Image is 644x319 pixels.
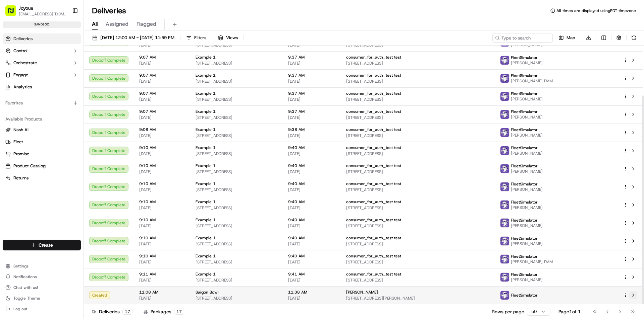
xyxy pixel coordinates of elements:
img: FleetSimulator.png [500,182,509,191]
span: [PERSON_NAME] [511,151,543,156]
span: FleetSimulator [511,91,538,96]
span: [STREET_ADDRESS] [196,259,277,265]
span: [DATE] [139,61,185,66]
span: [STREET_ADDRESS] [346,241,490,247]
span: Create [39,242,53,248]
span: [STREET_ADDRESS] [196,296,277,301]
button: Views [215,33,241,43]
span: [PERSON_NAME] [511,277,543,283]
button: Joyous[EMAIL_ADDRESS][DOMAIN_NAME] [3,3,69,19]
a: Analytics [3,82,81,92]
span: [STREET_ADDRESS] [346,61,490,66]
img: FleetSimulator.png [500,273,509,282]
span: 9:40 AM [288,163,335,168]
span: • [56,104,58,109]
span: FleetSimulator [511,127,538,133]
span: [PERSON_NAME] [511,114,543,120]
span: FleetSimulator [511,163,538,169]
button: Chat with us! [3,283,81,292]
button: Orchestrate [3,58,81,68]
span: Views [226,35,238,41]
span: 9:07 AM [139,73,185,78]
span: [STREET_ADDRESS] [346,133,490,138]
a: Powered byPylon [47,166,81,171]
span: [STREET_ADDRESS] [346,259,490,265]
span: [STREET_ADDRESS] [196,61,277,66]
p: Rows per page [492,308,524,315]
span: [STREET_ADDRESS] [346,151,490,156]
span: [STREET_ADDRESS] [346,169,490,174]
span: Filters [194,35,206,41]
button: Control [3,46,81,56]
button: See all [104,86,122,94]
span: All times are displayed using PDT timezone [556,8,636,13]
span: FleetSimulator [511,236,538,241]
button: Log out [3,304,81,314]
span: FleetSimulator [511,145,538,151]
button: Start new chat [114,66,122,74]
span: [DATE] [139,79,185,84]
span: FleetSimulator [511,200,538,205]
span: 9:10 AM [139,145,185,150]
span: [DATE] [139,296,185,301]
span: 9:10 AM [139,253,185,259]
span: Assigned [106,20,128,28]
span: [DATE] [139,205,185,211]
span: Example 1 [196,253,216,259]
img: FleetSimulator.png [500,237,509,245]
span: Example 1 [196,217,216,223]
img: FleetSimulator.png [500,128,509,137]
button: Toggle Theme [3,294,81,303]
span: [PERSON_NAME] [511,187,543,192]
span: 9:07 AM [139,109,185,114]
div: sandbox [3,21,81,28]
span: [PERSON_NAME] [511,133,543,138]
button: Joyous [19,5,33,11]
span: 9:08 AM [139,127,185,132]
span: 9:40 AM [288,217,335,223]
img: FleetSimulator.png [500,56,509,65]
div: Start new chat [30,64,110,71]
span: [DATE] [139,187,185,192]
span: [STREET_ADDRESS][PERSON_NAME] [346,296,490,301]
span: [PERSON_NAME] DVM [511,78,553,84]
button: Refresh [629,33,639,43]
span: FleetSimulator [511,73,538,78]
span: Example 1 [196,73,216,78]
span: 9:10 AM [139,181,185,186]
a: 💻API Documentation [54,147,110,159]
span: [STREET_ADDRESS] [196,205,277,211]
span: [PERSON_NAME] [511,223,543,228]
span: Saigon Bowl [196,290,219,295]
span: [DATE] [288,133,335,138]
span: consumer_for_auth_test test [346,91,401,96]
span: Log out [13,306,27,312]
span: 9:07 AM [139,55,185,60]
img: 1736555255976-a54dd68f-1ca7-489b-9aae-adbdc363a1c4 [13,104,19,109]
span: [STREET_ADDRESS] [346,223,490,229]
img: FleetSimulator.png [500,164,509,173]
span: 9:37 AM [288,55,335,60]
div: 📗 [7,150,12,156]
span: [PERSON_NAME] [511,96,543,102]
button: Engage [3,70,81,80]
span: [STREET_ADDRESS] [196,223,277,229]
span: [EMAIL_ADDRESS][DOMAIN_NAME] [19,11,67,17]
span: Example 1 [196,91,216,96]
button: [DATE] 12:00 AM - [DATE] 11:59 PM [89,33,177,43]
span: [PERSON_NAME] [346,290,378,295]
div: We're available if you need us! [30,71,92,76]
div: Deliveries [92,308,132,315]
span: [DATE] [139,259,185,265]
span: Engage [13,72,28,78]
span: Example 1 [196,181,216,186]
span: [STREET_ADDRESS] [346,205,490,211]
span: Promise [13,151,29,157]
span: 9:40 AM [288,181,335,186]
button: Filters [183,33,209,43]
span: [PERSON_NAME] [511,60,543,66]
span: Example 1 [196,109,216,114]
div: Past conversations [7,87,45,92]
img: FleetSimulator.png [500,74,509,83]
